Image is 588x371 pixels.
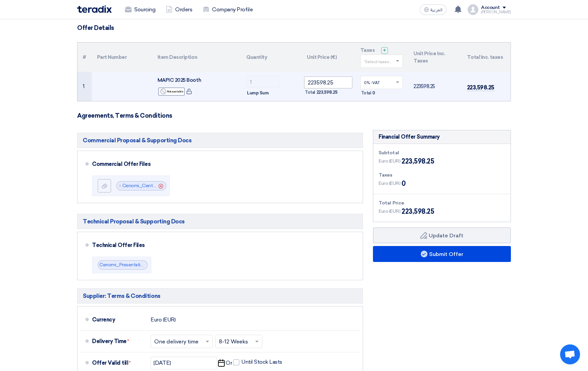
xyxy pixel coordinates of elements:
button: Submit Offer [373,246,511,262]
span: 0 [372,90,375,96]
h5: Technical Proposal & Supporting Docs [77,214,363,229]
th: Total Inc. taxes [462,43,511,72]
th: Item Description [152,43,241,72]
span: Euro (EUR) [379,158,400,165]
input: RFQ_STEP1.ITEMS.2.AMOUNT_TITLE [246,76,280,88]
span: العربية [430,8,442,12]
div: Not available [158,87,185,96]
a: Orders [161,2,197,17]
a: Open chat [560,344,580,364]
ng-select: VAT [360,76,403,89]
a: Sourcing [120,2,161,17]
button: Update Draft [373,227,511,243]
div: Financial Offer Summary [379,133,440,141]
span: MAPIC 2025 Booth [158,77,201,83]
th: Part Number [92,43,152,72]
th: Quantity [241,43,301,72]
td: 223598.25 [408,72,462,101]
span: 223,598.25 [402,156,434,166]
input: Unit Price [304,76,352,88]
a: Cenomi_Presentation_1755631551128.pdf [99,262,186,268]
button: العربية [420,4,446,15]
span: 223,598.25 [467,84,494,91]
div: Euro (EUR) [151,313,176,326]
input: yyyy-mm-dd [151,357,217,369]
span: Or [226,360,232,366]
div: Total Price [379,199,505,206]
h5: Supplier: Terms & Conditions [77,288,363,304]
div: Delivery Time [92,333,145,349]
span: Euro (EUR) [379,208,400,215]
div: Subtotal [379,149,505,156]
div: Offer Valid till [92,355,145,371]
span: 223,598.25 [316,89,337,96]
h5: Commercial Proposal & Supporting Docs [77,133,363,148]
span: 223,598.25 [402,206,434,216]
h3: Agreements, Terms & Conditions [77,112,511,119]
th: Unit Price Inc. Taxes [408,43,462,72]
th: # [77,43,92,72]
div: [PERSON_NAME] [481,10,511,14]
div: Taxes [379,172,505,179]
h3: Offer Details [77,24,511,32]
img: profile_test.png [468,4,478,15]
img: Teradix logo [77,5,112,13]
div: Account [481,5,500,11]
div: Currency [92,312,145,328]
label: Until Stock Lasts [233,359,282,365]
span: + [383,47,386,54]
th: Unit Price (€) [301,43,355,72]
td: 1 [77,72,92,101]
a: Company Profile [197,2,258,17]
span: Euro (EUR) [379,180,400,187]
span: Total [361,90,371,96]
th: Taxes [355,43,409,72]
span: 0 [402,179,406,188]
div: Technical Offer Files [92,237,352,253]
a: Cenomi_Centers_QuoteV_1756914204227.pdf [122,183,224,188]
div: Commercial Offer Files [92,156,352,172]
span: Total [305,89,315,96]
span: Lump Sum [247,90,269,96]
